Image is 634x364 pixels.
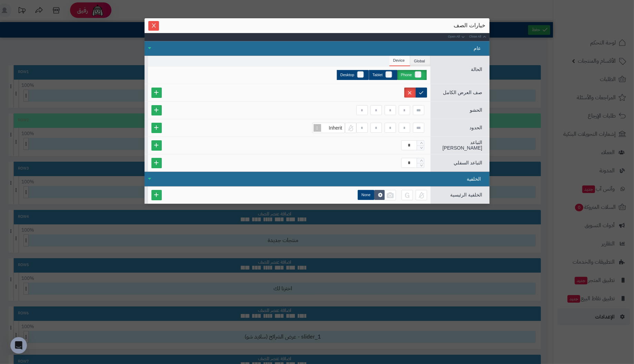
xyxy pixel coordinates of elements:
[358,190,374,200] label: None
[148,21,159,31] button: Close
[369,70,397,80] label: Tablet
[397,70,427,80] label: Phone
[337,70,369,80] label: Desktop
[471,67,482,72] span: الحالة
[454,160,482,165] span: التباعد السفلي
[410,56,430,66] li: Global
[417,158,424,163] span: Increase Value
[145,172,489,186] div: الخلفية
[450,192,482,198] span: الخلفية الرئيسية
[417,141,424,145] span: Increase Value
[417,163,424,168] span: Decrease Value
[470,107,482,113] span: الحشو
[468,33,489,41] a: Close All
[145,41,489,56] div: عام
[447,33,468,41] a: Open All
[417,145,424,150] span: Decrease Value
[149,22,485,29] div: خيارات الصف
[443,140,482,151] span: التباعد [PERSON_NAME]
[443,90,482,95] span: صف العرض الكامل
[329,125,342,131] span: Inherit
[469,125,482,130] span: الحدود
[389,56,410,66] li: Device
[10,337,27,354] div: Open Intercom Messenger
